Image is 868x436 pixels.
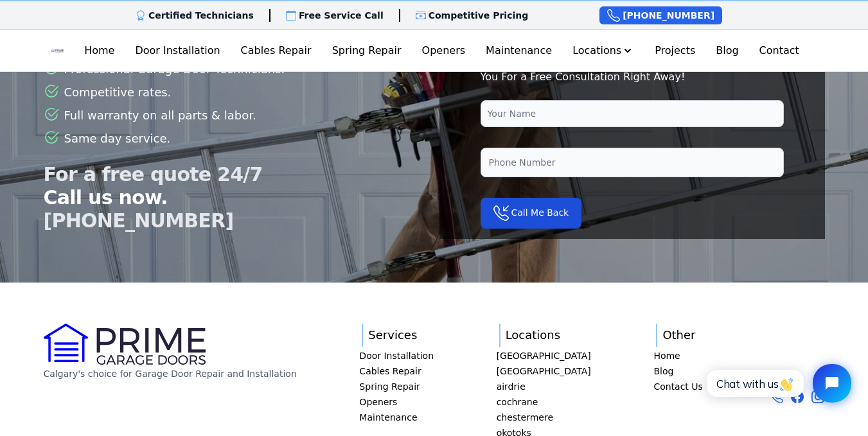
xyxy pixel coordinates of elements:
p: Certified Technicians [148,9,254,22]
p: Competitive Pricing [429,9,529,22]
a: airdrie [497,380,591,393]
a: Contact Us [653,380,702,393]
a: cochrane [497,396,591,408]
a: Maintenance [359,411,434,424]
span: For a free quote 24/7 [44,163,285,186]
a: Home [79,38,120,64]
button: Call Me Back [481,198,582,229]
a: Projects [650,38,700,64]
input: Phone Number [481,148,784,177]
a: [PHONE_NUMBER] [44,209,234,232]
button: Locations [567,38,639,64]
input: Your Name [481,100,784,127]
img: Logo [51,40,64,61]
p: Competitive rates. [64,83,172,101]
a: Blog [711,38,743,64]
a: chestermere [497,411,591,424]
a: Cables Repair [236,38,317,64]
p: Same day service. [64,130,171,148]
a: Door Installation [130,38,225,64]
a: Maintenance [481,38,557,64]
a: Openers [359,396,434,408]
a: [PHONE_NUMBER] [599,6,722,24]
a: Openers [417,38,471,64]
p: Full warranty on all parts & labor. [64,107,256,125]
a: Spring Repair [327,38,407,64]
a: Contact [754,38,804,64]
p: Free Service Call [299,9,384,22]
a: Spring Repair [359,380,434,393]
iframe: Tidio Chat [693,353,862,414]
span: Call us now. [44,186,285,209]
